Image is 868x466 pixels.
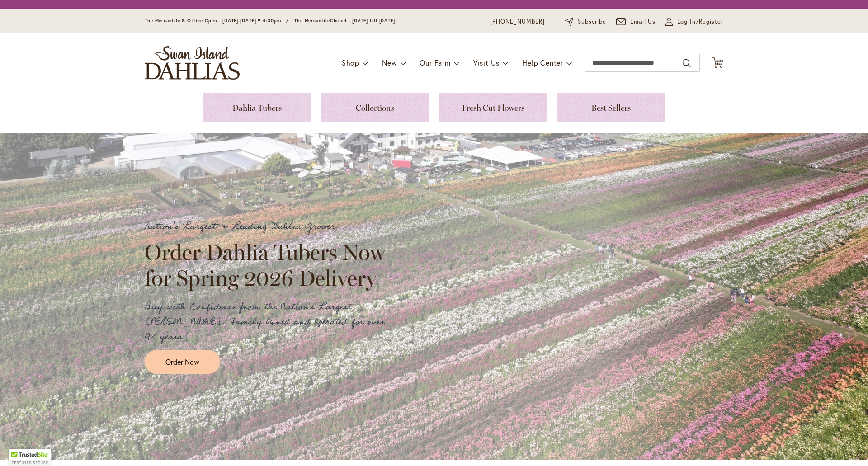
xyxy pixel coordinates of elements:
[145,46,240,80] a: store logo
[677,17,723,26] span: Log In/Register
[630,17,656,26] span: Email Us
[145,219,393,234] p: Nation's Largest & Leading Dahlia Grower
[683,56,691,71] button: Search
[330,18,395,24] span: Closed - [DATE] till [DATE]
[165,357,199,367] span: Order Now
[382,58,397,67] span: New
[420,58,450,67] span: Our Farm
[565,17,606,26] a: Subscribe
[145,240,393,290] h2: Order Dahlia Tubers Now for Spring 2026 Delivery
[473,58,500,67] span: Visit Us
[9,449,51,466] div: TrustedSite Certified
[145,300,393,344] p: Buy with Confidence from the Nation's Largest [PERSON_NAME]. Family Owned and Operated for over 9...
[490,17,545,26] a: [PHONE_NUMBER]
[665,17,723,26] a: Log In/Register
[145,350,220,374] a: Order Now
[578,17,606,26] span: Subscribe
[616,17,656,26] a: Email Us
[342,58,359,67] span: Shop
[145,18,330,24] span: The Mercantile & Office Open - [DATE]-[DATE] 9-4:30pm / The Mercantile
[522,58,563,67] span: Help Center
